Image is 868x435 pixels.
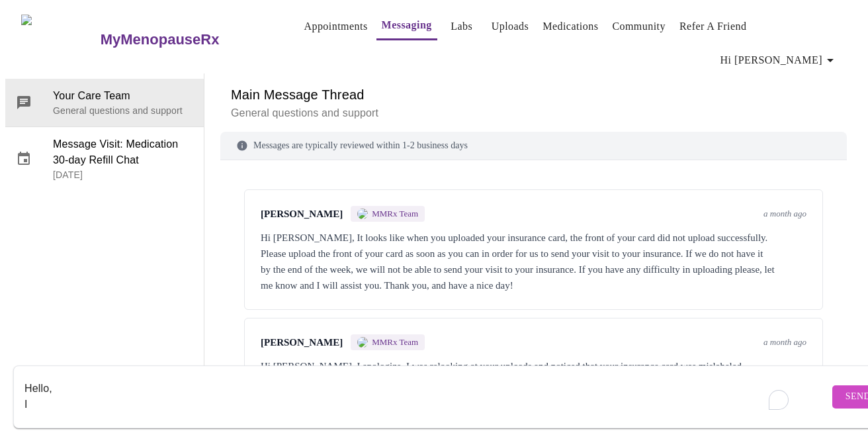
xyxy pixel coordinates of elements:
img: MMRX [357,209,368,219]
textarea: To enrich screen reader interactions, please activate Accessibility in Grammarly extension settings [24,375,829,418]
button: Hi [PERSON_NAME] [715,47,844,73]
a: Medications [542,17,598,36]
button: Messaging [376,12,437,40]
div: Message Visit: Medication 30-day Refill Chat[DATE] [5,127,204,191]
p: [DATE] [53,168,193,181]
button: Medications [537,13,603,40]
div: Hi [PERSON_NAME], It looks like when you uploaded your insurance card, the front of your card did... [261,230,806,293]
span: Hi [PERSON_NAME] [720,51,838,70]
a: Uploads [492,17,529,36]
div: Messages are typically reviewed within 1-2 business days [220,132,847,160]
button: Uploads [486,13,535,40]
a: Refer a Friend [679,17,747,36]
div: Your Care TeamGeneral questions and support [5,79,204,126]
a: MyMenopauseRx [99,17,272,63]
a: Messaging [382,16,432,34]
span: [PERSON_NAME] [261,337,343,348]
span: Message Visit: Medication 30-day Refill Chat [53,136,193,168]
a: Community [612,17,666,36]
span: MMRx Team [372,337,418,348]
p: General questions and support [231,105,836,121]
span: MMRx Team [372,209,418,219]
span: Your Care Team [53,88,193,104]
a: Appointments [304,17,367,36]
span: [PERSON_NAME] [261,209,343,220]
h3: MyMenopauseRx [101,31,220,48]
button: Community [607,13,671,40]
button: Labs [441,13,483,40]
img: MMRX [357,337,368,348]
span: a month ago [763,337,806,348]
img: MyMenopauseRx Logo [21,15,99,64]
p: General questions and support [53,104,193,117]
h6: Main Message Thread [231,84,836,105]
button: Refer a Friend [674,13,752,40]
a: Labs [451,17,472,36]
div: Hi [PERSON_NAME], I apologize, I was relooking at your uploads and noticed that your insurance ca... [261,358,806,422]
span: a month ago [763,209,806,219]
button: Appointments [298,13,372,40]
